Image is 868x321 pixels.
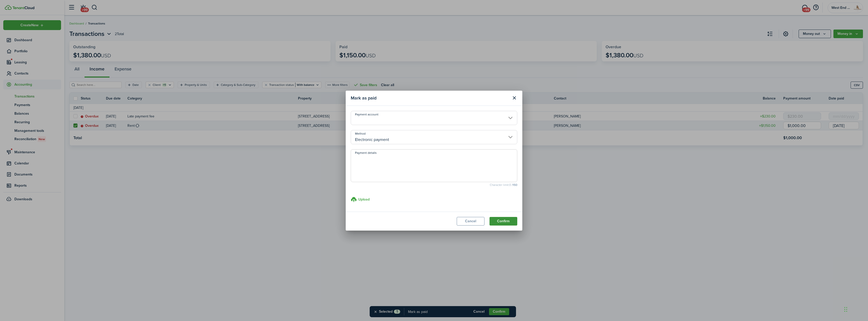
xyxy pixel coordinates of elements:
[457,217,484,226] button: Cancel
[843,297,868,321] iframe: Chat Widget
[844,302,847,317] div: Drag
[512,183,517,187] b: 150
[351,183,517,186] small: Character limit: 0 /
[351,93,509,103] modal-title: Mark as paid
[510,94,519,102] button: Close modal
[358,197,370,202] h3: Upload
[490,217,517,226] button: Confirm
